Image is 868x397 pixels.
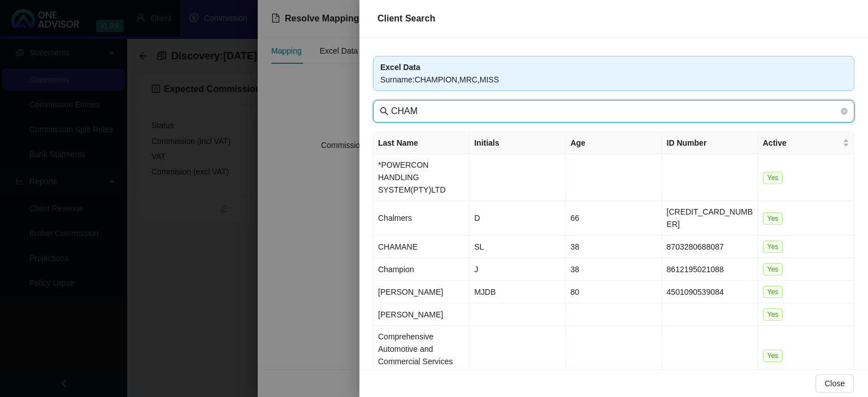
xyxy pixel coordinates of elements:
th: Last Name [374,132,470,154]
td: [CREDIT_CARD_NUMBER] [662,201,758,235]
td: D [470,201,566,235]
span: 80 [570,287,579,296]
div: Surname : CHAMPION,MRC,MISS [380,73,847,86]
th: Active [758,132,854,154]
span: Client Search [377,14,435,23]
button: Close [815,374,854,392]
td: Champion [374,258,470,281]
td: MJDB [470,281,566,303]
span: search [380,107,389,116]
span: Yes [763,172,783,184]
span: Active [763,137,840,149]
span: close-circle [841,106,848,116]
span: Yes [763,263,783,276]
td: CHAMANE [374,235,470,258]
span: Yes [763,241,783,253]
span: Yes [763,308,783,321]
td: Comprehensive Automotive and Commercial Services (Pty) Ltd [374,326,470,385]
td: [PERSON_NAME] [374,281,470,303]
th: ID Number [662,132,758,154]
td: 4501090539084 [662,281,758,303]
span: Yes [763,212,783,225]
th: Initials [470,132,566,154]
td: [PERSON_NAME] [374,303,470,326]
span: Close [824,377,845,390]
span: 66 [570,213,579,223]
span: Yes [763,286,783,298]
b: Excel Data [380,63,420,72]
td: J [470,258,566,281]
td: *POWERCON HANDLING SYSTEM(PTY)LTD [374,154,470,201]
td: 8703280688087 [662,235,758,258]
span: 38 [570,242,579,251]
td: 8612195021088 [662,258,758,281]
span: Yes [763,350,783,362]
th: Age [566,132,662,154]
input: Last Name [391,104,839,118]
td: Chalmers [374,201,470,235]
td: SL [470,235,566,258]
span: close-circle [841,108,848,115]
span: 38 [570,265,579,274]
